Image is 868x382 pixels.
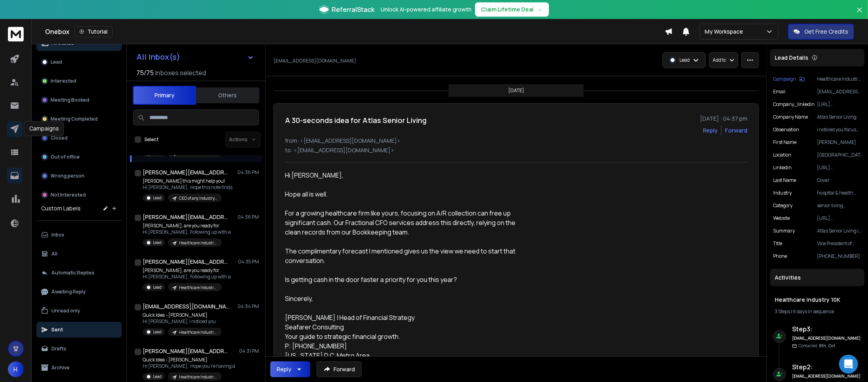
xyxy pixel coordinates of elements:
[703,127,718,134] button: Reply
[817,89,862,95] p: [EMAIL_ADDRESS][DOMAIN_NAME]
[285,137,747,145] p: from: <[EMAIL_ADDRESS][DOMAIN_NAME]>
[274,58,356,64] p: [EMAIL_ADDRESS][DOMAIN_NAME]
[74,26,113,37] button: Tutorial
[817,215,862,221] p: [URL][DOMAIN_NAME]
[51,116,98,122] p: Meeting Completed
[700,115,747,123] p: [DATE] : 04:37 pm
[285,294,516,303] div: Sincerely,
[285,351,516,360] div: [US_STATE] D.C. Metro Area
[143,178,232,184] p: [PERSON_NAME] this might help you!
[41,204,81,212] h3: Custom Labels
[817,202,862,209] p: senior living companies
[36,168,122,184] button: Wrong person
[143,168,230,176] h1: [PERSON_NAME][EMAIL_ADDRESS][DOMAIN_NAME]
[36,227,122,243] button: Inbox
[270,361,310,377] button: Reply
[144,136,159,143] label: Select
[36,303,122,319] button: Unread only
[770,269,865,286] div: Activities
[793,373,862,379] h6: [EMAIL_ADDRESS][DOMAIN_NAME]
[133,86,196,105] button: Primary
[705,28,746,36] p: My Workspace
[817,101,862,108] p: [URL][DOMAIN_NAME]
[793,308,834,315] span: 6 days in sequence
[381,6,472,13] p: Unlock AI-powered affiliate growth
[36,284,122,300] button: Awaiting Reply
[317,361,362,377] button: Forward
[51,232,64,238] p: Inbox
[817,152,862,158] p: [GEOGRAPHIC_DATA]
[774,114,808,120] p: Company Name
[774,215,790,221] p: website
[153,284,162,290] p: Lead
[36,130,122,146] button: Closed
[153,195,162,201] p: Lead
[143,184,232,191] p: Hi [PERSON_NAME], Hope this note finds
[817,228,862,234] p: Atlas Senior Living is a leading senior living management company that provides independent livin...
[285,322,516,332] div: Seafarer Consulting
[36,341,122,357] button: Drafts
[774,127,800,133] p: Observation
[775,54,809,62] p: Lead Details
[36,265,122,281] button: Automatic Replies
[136,53,180,61] h1: All Inbox(s)
[143,303,230,310] h1: [EMAIL_ADDRESS][DOMAIN_NAME]
[817,177,862,183] p: Covar
[36,54,122,70] button: Lead
[136,68,154,78] span: 75 / 75
[774,76,805,82] button: Campaign
[679,57,690,63] p: Lead
[36,149,122,165] button: Out of office
[239,348,259,354] p: 04:31 PM
[774,139,797,146] p: First Name
[143,363,235,369] p: Hi [PERSON_NAME], Hope you're having a
[51,97,89,103] p: Meeting Booked
[775,296,860,304] h1: Healthcare Industry 10K
[774,177,796,183] p: Last Name
[332,5,375,14] span: ReferralStack
[51,289,86,295] p: Awaiting Reply
[817,127,862,133] p: I noticed you focus on safety and personalized support to improve senior living experiences.
[51,251,57,257] p: All
[793,335,862,341] h6: [EMAIL_ADDRESS][DOMAIN_NAME]
[774,101,815,108] p: company_linkedin
[537,6,543,13] span: →
[817,240,862,247] p: Vice President of Operations
[819,343,836,348] span: 8th, Oct
[8,361,24,377] button: H
[196,87,259,104] button: Others
[143,267,231,274] p: [PERSON_NAME], are you ready for
[839,355,858,374] div: Open Intercom Messenger
[774,190,792,196] p: industry
[817,165,862,171] p: [URL][DOMAIN_NAME][PERSON_NAME]
[774,76,796,82] p: Campaign
[775,308,791,315] span: 3 Steps
[51,365,70,371] p: Archive
[51,327,63,333] p: Sent
[775,308,860,315] div: |
[725,127,747,134] div: Forward
[153,374,162,380] p: Lead
[238,169,259,176] p: 04:36 PM
[51,135,68,141] p: Closed
[799,343,836,349] p: Contacted
[238,214,259,220] p: 04:36 PM
[153,240,162,246] p: Lead
[277,365,291,373] div: Reply
[143,357,235,363] p: Quick Idea - [PERSON_NAME]
[143,223,231,229] p: [PERSON_NAME], are you ready for
[285,341,516,351] div: P: [PHONE_NUMBER]
[179,285,217,291] p: Healthcare Industry 10K
[788,24,854,40] button: Get Free Credits
[817,139,862,146] p: [PERSON_NAME]
[143,229,231,235] p: Hi [PERSON_NAME], Following up with a
[285,189,516,199] div: Hope all is well.
[36,360,122,376] button: Archive
[179,374,217,380] p: Healthcare Industry 10K
[153,329,162,335] p: Lead
[805,28,849,36] p: Get Free Credits
[36,187,122,203] button: Not Interested
[713,57,726,63] p: Add to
